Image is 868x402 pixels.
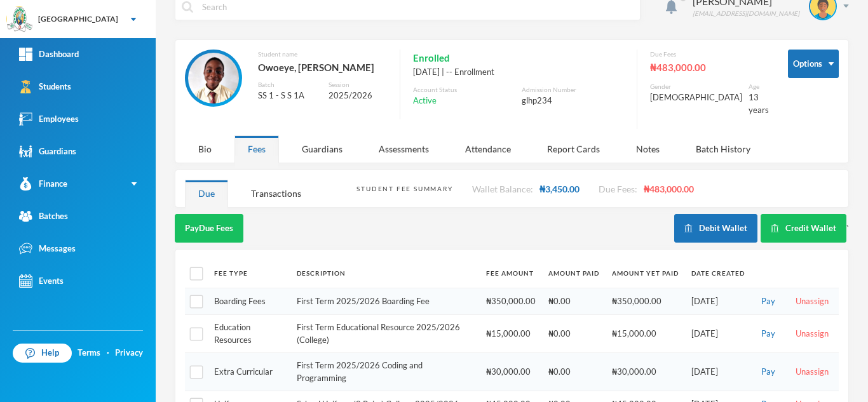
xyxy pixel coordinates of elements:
[208,259,290,288] th: Fee Type
[288,135,356,163] div: Guardians
[542,353,606,391] td: ₦0.00
[238,180,315,207] div: Transactions
[258,80,319,90] div: Batch
[480,288,542,315] td: ₦350,000.00
[606,315,685,353] td: ₦15,000.00
[542,315,606,353] td: ₦0.00
[115,347,143,359] a: Privacy
[208,288,290,315] td: Boarding Fees
[757,327,779,341] button: Pay
[258,90,319,102] div: SS 1 - S S 1A
[674,214,849,243] div: `
[13,344,72,363] a: Help
[185,135,225,163] div: Bio
[413,66,624,79] div: [DATE] | -- Enrollment
[107,347,109,359] div: ·
[208,353,290,391] td: Extra Curricular
[599,184,637,194] span: Due Fees:
[19,177,67,191] div: Finance
[356,184,452,194] div: Student Fee Summary
[685,259,751,288] th: Date Created
[19,48,79,61] div: Dashboard
[258,59,387,76] div: Owoeye, [PERSON_NAME]
[623,135,673,163] div: Notes
[650,59,769,76] div: ₦483,000.00
[78,347,100,359] a: Terms
[480,353,542,391] td: ₦30,000.00
[542,259,606,288] th: Amount Paid
[650,50,769,59] div: Due Fees
[413,50,450,66] span: Enrolled
[522,85,624,95] div: Admission Number
[480,315,542,353] td: ₦15,000.00
[208,315,290,353] td: Education Resources
[534,135,613,163] div: Report Cards
[19,242,76,255] div: Messages
[644,184,694,194] span: ₦483,000.00
[365,135,442,163] div: Assessments
[19,112,79,126] div: Employees
[788,50,839,78] button: Options
[606,353,685,391] td: ₦30,000.00
[606,259,685,288] th: Amount Yet Paid
[185,180,228,207] div: Due
[682,135,764,163] div: Batch History
[188,53,239,104] img: STUDENT
[685,315,751,353] td: [DATE]
[757,295,779,309] button: Pay
[685,353,751,391] td: [DATE]
[522,95,624,107] div: glhp234
[329,80,387,90] div: Session
[539,184,580,194] span: ₦3,450.00
[674,214,757,243] button: Debit Wallet
[182,1,193,13] img: search
[606,288,685,315] td: ₦350,000.00
[19,210,68,223] div: Batches
[19,274,64,288] div: Events
[258,50,387,59] div: Student name
[19,145,76,158] div: Guardians
[542,288,606,315] td: ₦0.00
[413,85,515,95] div: Account Status
[693,9,799,18] div: [EMAIL_ADDRESS][DOMAIN_NAME]
[38,13,118,25] div: [GEOGRAPHIC_DATA]
[290,259,480,288] th: Description
[7,7,32,32] img: logo
[290,288,480,315] td: First Term 2025/2026 Boarding Fee
[792,295,832,309] button: Unassign
[452,135,524,163] div: Attendance
[175,214,243,243] button: PayDue Fees
[413,95,437,107] span: Active
[472,184,533,194] span: Wallet Balance:
[757,365,779,379] button: Pay
[650,82,742,91] div: Gender
[329,90,387,102] div: 2025/2026
[761,214,846,243] button: Credit Wallet
[234,135,279,163] div: Fees
[480,259,542,288] th: Fee Amount
[685,288,751,315] td: [DATE]
[749,82,769,91] div: Age
[792,327,832,341] button: Unassign
[792,365,832,379] button: Unassign
[749,91,769,116] div: 13 years
[290,315,480,353] td: First Term Educational Resource 2025/2026 (College)
[19,80,71,93] div: Students
[650,91,742,104] div: [DEMOGRAPHIC_DATA]
[290,353,480,391] td: First Term 2025/2026 Coding and Programming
